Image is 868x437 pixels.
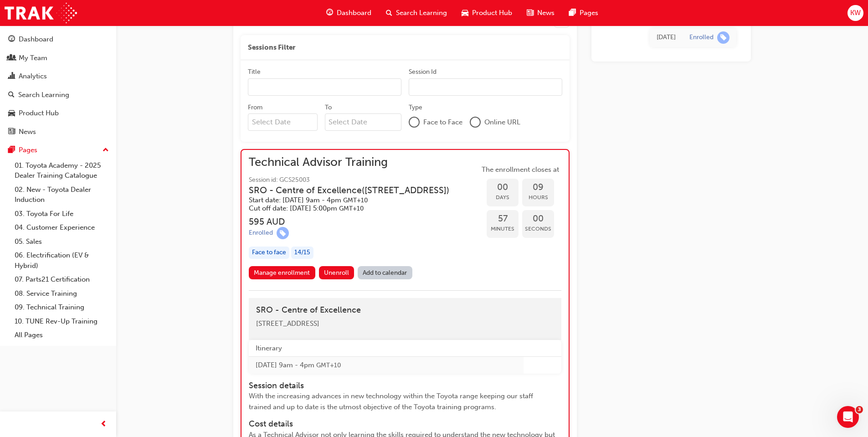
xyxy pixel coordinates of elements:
[11,183,113,207] a: 02. New - Toyota Dealer Induction
[8,54,15,62] span: people-icon
[248,113,318,131] input: From
[11,235,113,249] a: 05. Sales
[19,71,47,82] div: Analytics
[569,7,576,19] span: pages-icon
[11,272,113,287] a: 07. Parts21 Certification
[487,214,519,224] span: 57
[19,53,47,63] div: My Team
[249,419,561,429] h4: Cost details
[4,142,113,159] button: Pages
[11,287,113,301] a: 08. Service Training
[256,305,554,315] h4: SRO - Centre of Excellence
[343,196,368,204] span: Australian Eastern Standard Time GMT+10
[850,8,861,18] span: KW
[358,266,412,279] a: Add to calendar
[409,67,437,77] div: Session Id
[856,406,863,413] span: 3
[326,7,333,19] span: guage-icon
[484,117,520,128] span: Online URL
[19,145,37,155] div: Pages
[249,216,464,227] h3: 595 AUD
[291,247,313,259] div: 14 / 15
[4,68,113,85] a: Analytics
[4,50,113,67] a: My Team
[4,87,113,103] a: Search Learning
[249,340,524,357] th: Itinerary
[11,300,113,314] a: 09. Technical Training
[4,29,113,142] button: DashboardMy TeamAnalyticsSearch LearningProduct HubNews
[8,72,15,81] span: chart-icon
[519,4,562,22] a: news-iconNews
[580,8,598,18] span: Pages
[717,31,729,44] span: learningRecordVerb_ENROLL-icon
[379,4,454,22] a: search-iconSearch Learning
[319,4,379,22] a: guage-iconDashboard
[522,214,554,224] span: 00
[11,314,113,329] a: 10. TUNE Rev-Up Training
[522,182,554,193] span: 09
[339,205,364,212] span: Australian Eastern Standard Time GMT+10
[325,103,332,112] div: To
[249,381,545,391] h4: Session details
[454,4,519,22] a: car-iconProduct Hub
[19,108,59,118] div: Product Hub
[100,419,107,430] span: prev-icon
[11,221,113,235] a: 04. Customer Experience
[249,175,464,185] span: Session id: GCS25003
[11,159,113,183] a: 01. Toyota Academy - 2025 Dealer Training Catalogue
[11,328,113,342] a: All Pages
[409,78,562,96] input: Session Id
[325,113,402,131] input: To
[249,266,315,279] a: Manage enrollment
[847,5,863,21] button: KW
[249,157,464,168] span: Technical Advisor Training
[527,7,534,19] span: news-icon
[19,127,36,137] div: News
[324,269,349,277] span: Unenroll
[462,7,468,19] span: car-icon
[249,204,449,213] h5: Cut off date: [DATE] 5:00pm
[248,42,295,53] span: Sessions Filter
[472,8,512,18] span: Product Hub
[249,392,535,411] span: With the increasing advances in new technology within the Toyota range keeping our staff trained ...
[8,146,15,154] span: pages-icon
[8,128,15,136] span: news-icon
[396,8,447,18] span: Search Learning
[248,78,401,96] input: Title
[11,207,113,221] a: 03. Toyota For Life
[479,165,561,175] span: The enrollment closes at
[11,248,113,272] a: 06. Electrification (EV & Hybrid)
[487,192,519,203] span: Days
[837,406,859,428] iframe: Intercom live chat
[256,319,319,328] span: [STREET_ADDRESS]
[5,3,77,23] img: Trak
[249,157,561,283] button: Technical Advisor TrainingSession id: GCS25003SRO - Centre of Excellence([STREET_ADDRESS])Start d...
[248,103,262,112] div: From
[8,91,15,99] span: search-icon
[522,224,554,234] span: Seconds
[18,90,69,100] div: Search Learning
[487,224,519,234] span: Minutes
[386,7,392,19] span: search-icon
[248,67,261,77] div: Title
[562,4,606,22] a: pages-iconPages
[8,109,15,118] span: car-icon
[103,144,109,156] span: up-icon
[4,105,113,122] a: Product Hub
[249,247,289,259] div: Face to face
[423,117,462,128] span: Face to Face
[277,227,289,239] span: learningRecordVerb_ENROLL-icon
[4,31,113,48] a: Dashboard
[4,123,113,140] a: News
[249,196,449,205] h5: Start date: [DATE] 9am - 4pm
[316,361,341,369] span: Australian Eastern Standard Time GMT+10
[319,266,354,279] button: Unenroll
[409,103,422,112] div: Type
[249,185,449,195] h3: SRO - Centre of Excellence ( [STREET_ADDRESS] )
[337,8,371,18] span: Dashboard
[19,34,53,45] div: Dashboard
[487,182,519,193] span: 00
[657,32,676,43] div: Thu Feb 06 2025 20:51:00 GMT+1100 (Australian Eastern Daylight Time)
